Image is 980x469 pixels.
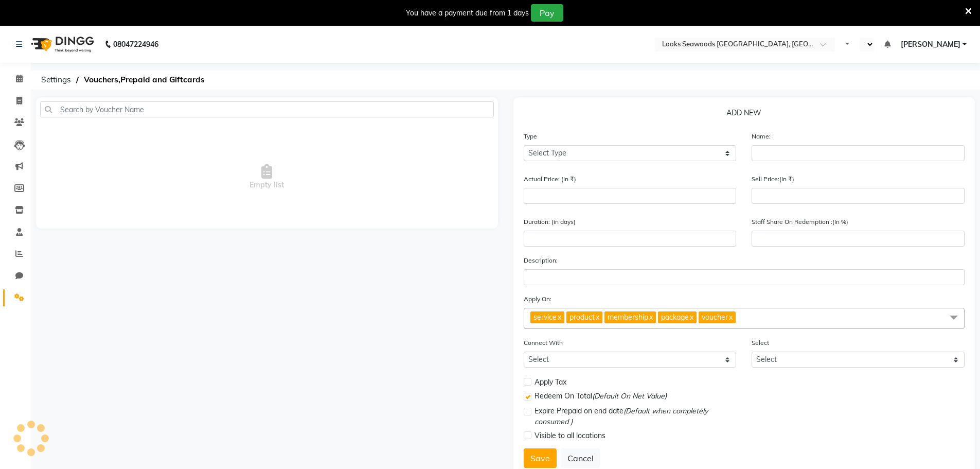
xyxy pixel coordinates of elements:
span: [PERSON_NAME] [901,39,960,50]
span: membership [608,312,648,322]
div: You have a payment due from 1 days [406,8,529,19]
label: Staff Share On Redemption :(In %) [752,217,848,227]
label: Apply On: [524,294,551,304]
span: Redeem On Total [534,391,667,404]
p: ADD NEW [524,108,965,123]
span: Vouchers,Prepaid and Giftcards [79,71,210,89]
span: Expire Prepaid on end date [534,406,737,427]
button: Save [524,448,557,468]
a: x [595,312,599,322]
label: Type [524,132,537,141]
img: logo [26,30,97,59]
span: (Default when completely consumed ) [534,406,708,426]
label: Name: [752,132,771,141]
label: Duration: (in days) [524,217,576,227]
input: Search by Voucher Name [40,101,494,117]
label: Select [752,338,769,348]
label: Description: [524,256,558,265]
a: x [728,312,733,322]
span: product [569,312,595,322]
a: x [557,312,561,322]
span: Empty list [36,126,498,229]
label: Sell Price:(In ₹) [752,175,794,184]
b: 08047224946 [113,30,158,59]
span: voucher [702,312,728,322]
button: Cancel [561,448,600,468]
span: package [661,312,689,322]
span: Settings [36,71,76,89]
span: Visible to all locations [534,430,605,441]
button: Pay [531,4,563,22]
a: x [689,312,693,322]
label: Connect With [524,338,563,348]
span: (Default On Net Value) [592,391,667,401]
span: service [533,312,557,322]
label: Actual Price: (In ₹) [524,175,576,184]
a: x [648,312,653,322]
span: Apply Tax [534,377,566,388]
